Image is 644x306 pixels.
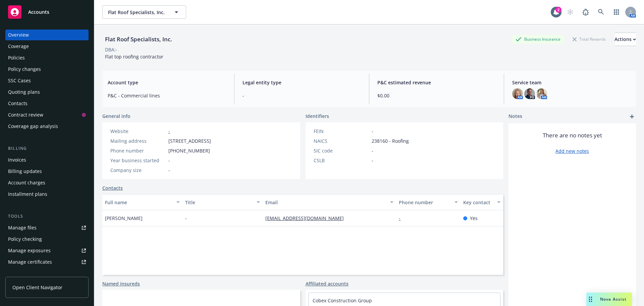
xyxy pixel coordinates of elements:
[314,128,369,135] div: FEIN
[399,215,406,221] a: -
[168,147,210,154] span: [PHONE_NUMBER]
[313,297,372,304] a: Cobex Construction Group
[314,137,369,144] div: NAICS
[512,35,564,43] div: Business Insurance
[5,52,89,63] a: Policies
[628,113,636,121] a: add
[5,245,89,256] a: Manage exposures
[263,194,396,210] button: Email
[399,199,450,206] div: Phone number
[8,222,37,233] div: Manage files
[102,113,130,120] span: General info
[8,155,26,165] div: Invoices
[182,194,263,210] button: Title
[105,53,163,60] span: Flat top roofing contractor
[563,5,577,19] a: Start snowing
[555,147,589,155] a: Add new notes
[8,166,42,177] div: Billing updates
[108,9,166,16] span: Flat Roof Specialists, Inc.
[586,293,595,306] div: Drag to move
[110,137,166,144] div: Mailing address
[461,194,503,210] button: Key contact
[372,137,409,144] span: 238160 - Roofing
[5,121,89,132] a: Coverage gap analysis
[377,79,496,86] span: P&C estimated revenue
[110,157,166,164] div: Year business started
[508,113,522,121] span: Notes
[463,199,493,206] div: Key contact
[569,35,609,43] div: Total Rewards
[377,92,496,99] span: $0.00
[102,280,140,287] a: Named insureds
[8,245,51,256] div: Manage exposures
[314,147,369,154] div: SIC code
[108,79,226,86] span: Account type
[5,166,89,177] a: Billing updates
[5,213,89,220] div: Tools
[108,92,226,99] span: P&C - Commercial lines
[5,234,89,245] a: Policy checking
[5,145,89,152] div: Billing
[8,268,42,279] div: Manage claims
[12,284,62,291] span: Open Client Navigator
[610,5,623,19] a: Switch app
[5,30,89,40] a: Overview
[372,157,373,164] span: -
[168,137,211,144] span: [STREET_ADDRESS]
[168,128,170,134] a: -
[8,64,41,75] div: Policy changes
[524,88,535,99] img: photo
[5,155,89,165] a: Invoices
[8,189,47,200] div: Installment plans
[555,7,561,13] div: 2
[8,30,29,40] div: Overview
[185,215,187,222] span: -
[536,88,547,99] img: photo
[168,167,170,174] span: -
[512,88,523,99] img: photo
[102,5,186,19] button: Flat Roof Specialists, Inc.
[586,293,632,306] button: Nova Assist
[8,110,43,120] div: Contract review
[243,92,361,99] span: -
[579,5,592,19] a: Report a Bug
[5,98,89,109] a: Contacts
[8,75,31,86] div: SSC Cases
[8,87,40,97] div: Quoting plans
[372,128,373,135] span: -
[265,199,386,206] div: Email
[110,147,166,154] div: Phone number
[102,184,123,191] a: Contacts
[8,52,25,63] div: Policies
[8,121,58,132] div: Coverage gap analysis
[8,41,29,52] div: Coverage
[185,199,253,206] div: Title
[5,189,89,200] a: Installment plans
[306,280,348,287] a: Affiliated accounts
[168,157,170,164] span: -
[396,194,460,210] button: Phone number
[5,41,89,52] a: Coverage
[372,147,373,154] span: -
[102,194,182,210] button: Full name
[594,5,608,19] a: Search
[614,33,636,46] button: Actions
[105,199,172,206] div: Full name
[8,234,42,245] div: Policy checking
[102,35,175,44] div: Flat Roof Specialists, Inc.
[314,157,369,164] div: CSLB
[5,87,89,97] a: Quoting plans
[5,110,89,120] a: Contract review
[600,296,627,302] span: Nova Assist
[512,79,631,86] span: Service team
[105,215,143,222] span: [PERSON_NAME]
[5,222,89,233] a: Manage files
[8,257,52,267] div: Manage certificates
[306,113,329,120] span: Identifiers
[5,75,89,86] a: SSC Cases
[5,64,89,75] a: Policy changes
[28,9,49,15] span: Accounts
[5,3,89,21] a: Accounts
[110,128,166,135] div: Website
